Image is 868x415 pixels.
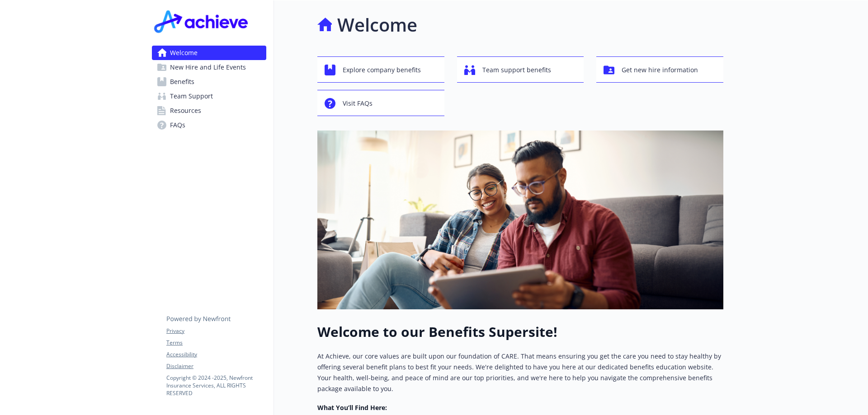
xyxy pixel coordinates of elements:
button: Get new hire information [596,56,723,83]
span: New Hire and Life Events [170,60,246,75]
span: Get new hire information [622,61,698,79]
a: New Hire and Life Events [152,60,266,75]
button: Visit FAQs [317,90,444,116]
h1: Welcome [337,11,417,38]
a: FAQs [152,118,266,132]
a: Terms [166,339,266,347]
img: overview page banner [317,131,723,309]
span: FAQs [170,118,185,132]
p: Copyright © 2024 - 2025 , Newfront Insurance Services, ALL RIGHTS RESERVED [166,374,266,397]
a: Disclaimer [166,362,266,370]
span: Team Support [170,89,213,103]
p: At Achieve, our core values are built upon our foundation of CARE. That means ensuring you get th... [317,351,723,394]
strong: What You’ll Find Here: [317,403,387,412]
a: Privacy [166,327,266,335]
a: Benefits [152,75,266,89]
span: Explore company benefits [343,61,421,79]
button: Team support benefits [457,56,584,83]
button: Explore company benefits [317,56,444,83]
span: Welcome [170,46,198,60]
a: Accessibility [166,350,266,359]
a: Team Support [152,89,266,103]
a: Welcome [152,46,266,60]
a: Resources [152,103,266,118]
span: Visit FAQs [343,95,373,112]
span: Benefits [170,75,194,89]
h1: Welcome to our Benefits Supersite! [317,324,723,340]
span: Team support benefits [482,61,551,79]
span: Resources [170,103,201,118]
